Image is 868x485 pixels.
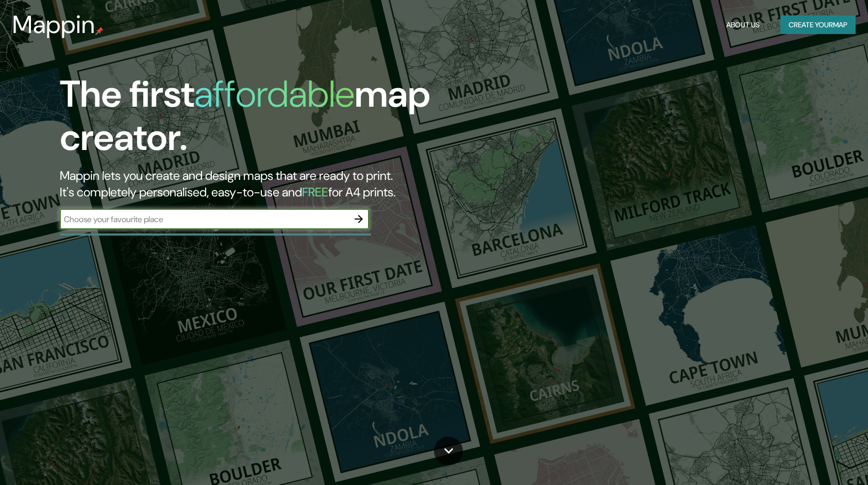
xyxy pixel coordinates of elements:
h5: FREE [302,184,328,200]
button: Create yourmap [780,15,856,35]
h3: Mappin [12,10,95,39]
h1: The first map creator. [60,73,494,168]
h2: Mappin lets you create and design maps that are ready to print. It's completely personalised, eas... [60,168,494,200]
input: Choose your favourite place [60,213,348,225]
img: mappin-pin [95,27,104,35]
h1: affordable [194,70,355,118]
button: About Us [722,15,764,35]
